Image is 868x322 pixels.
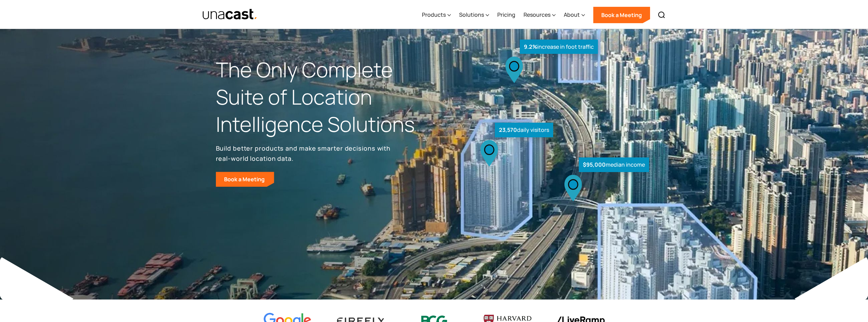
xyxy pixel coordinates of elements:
[524,43,537,50] strong: 9.2%
[564,11,580,19] div: About
[497,1,515,29] a: Pricing
[459,1,489,29] div: Solutions
[459,11,484,19] div: Solutions
[202,9,258,20] a: home
[564,1,585,29] div: About
[216,172,274,187] a: Book a Meeting
[524,11,550,19] div: Resources
[202,9,258,20] img: Unacast text logo
[216,56,434,138] h1: The Only Complete Suite of Location Intelligence Solutions
[216,143,393,164] p: Build better products and make smarter decisions with real-world location data.
[520,40,598,54] div: increase in foot traffic
[499,126,517,134] strong: 23,570
[658,11,666,19] img: Search icon
[422,1,451,29] div: Products
[524,1,556,29] div: Resources
[583,161,606,168] strong: $95,000
[579,157,649,172] div: median income
[422,11,446,19] div: Products
[495,123,553,137] div: daily visitors
[593,7,650,23] a: Book a Meeting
